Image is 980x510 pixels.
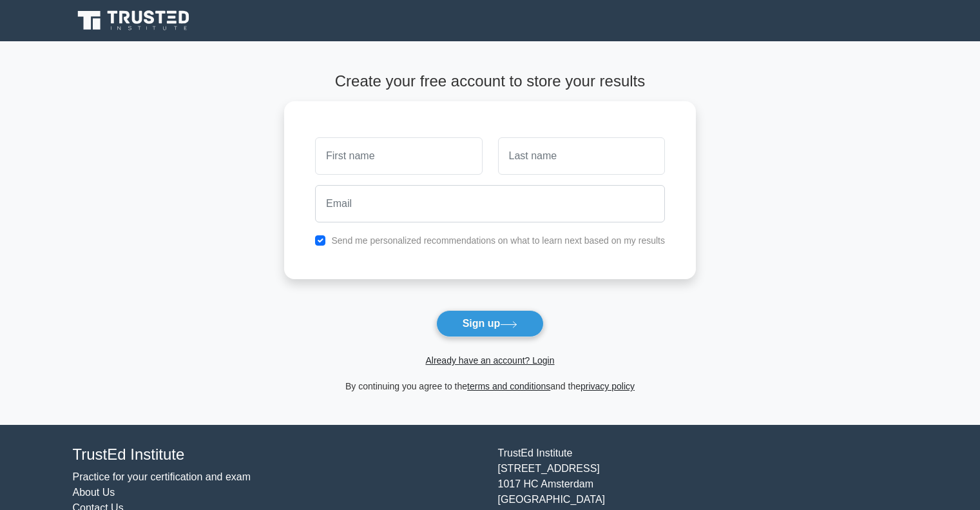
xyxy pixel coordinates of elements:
h4: Create your free account to store your results [284,72,696,91]
label: Send me personalized recommendations on what to learn next based on my results [331,235,665,246]
input: First name [315,137,482,175]
a: Already have an account? Login [425,355,554,366]
a: terms and conditions [467,381,550,391]
input: Last name [498,137,665,175]
div: By continuing you agree to the and the [276,378,704,394]
a: privacy policy [581,381,635,391]
input: Email [315,185,665,222]
a: Practice for your certification and exam [73,471,251,482]
button: Sign up [436,310,544,337]
h4: TrustEd Institute [73,446,483,464]
a: About Us [73,487,115,498]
